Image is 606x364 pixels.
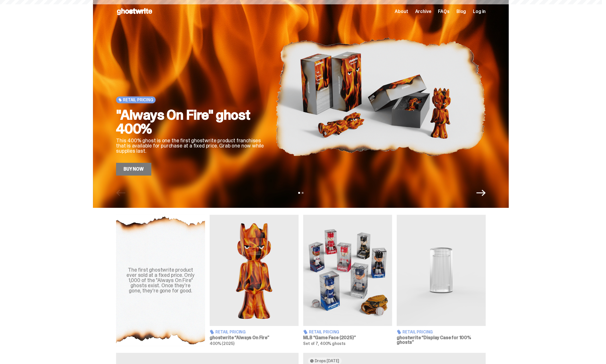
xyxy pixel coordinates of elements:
[397,215,486,346] a: Display Case for 100% ghosts Retail Pricing
[275,18,486,176] img: "Always On Fire" ghost 400%
[302,192,303,194] button: View slide 2
[438,9,449,14] a: FAQs
[116,108,266,136] h2: "Always On Fire" ghost 400%
[473,9,486,14] a: Log in
[303,341,346,346] span: Set of 7, 400% ghosts
[456,9,466,14] a: Blog
[303,215,392,346] a: Game Face (2025) Retail Pricing
[210,215,299,326] img: Always On Fire
[303,335,392,340] h3: MLB “Game Face (2025)”
[210,335,299,340] h3: ghostwrite “Always On Fire”
[397,335,486,345] h3: ghostwrite “Display Case for 100% ghosts”
[309,330,339,334] span: Retail Pricing
[402,330,433,334] span: Retail Pricing
[123,267,198,293] div: The first ghostwrite product ever sold at a fixed price. Only 1,000 of the "Always On Fire" ghost...
[395,9,408,14] a: About
[116,163,151,176] a: Buy Now
[298,192,300,194] button: View slide 1
[476,188,486,197] button: Next
[210,341,234,346] span: 400% (2025)
[210,215,299,346] a: Always On Fire Retail Pricing
[397,215,486,326] img: Display Case for 100% ghosts
[123,98,153,102] span: Retail Pricing
[415,9,431,14] a: Archive
[116,138,266,154] p: This 400% ghost is one the first ghostwrite product franchises that is available for purchase at ...
[303,215,392,326] img: Game Face (2025)
[315,359,339,363] span: Drops [DATE]
[215,330,246,334] span: Retail Pricing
